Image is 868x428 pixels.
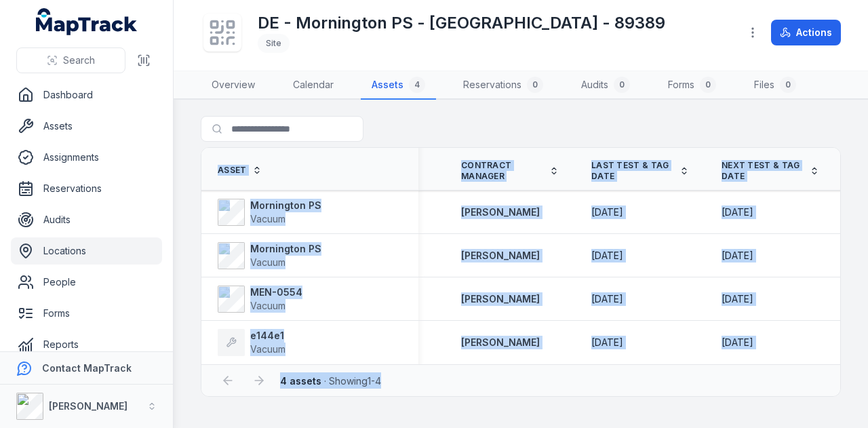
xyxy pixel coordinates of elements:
[250,256,285,268] span: Vacuum
[461,292,540,306] a: [PERSON_NAME]
[461,160,544,182] span: Contract Manager
[16,47,125,73] button: Search
[218,165,262,176] a: Asset
[570,71,641,100] a: Audits0
[591,206,623,219] time: 5/1/2025, 12:25:00 AM
[11,81,162,109] a: Dashboard
[282,71,344,100] a: Calendar
[218,199,321,226] a: Mornington PSVacuum
[250,300,285,311] span: Vacuum
[722,293,753,305] span: [DATE]
[11,331,162,358] a: Reports
[722,160,819,182] a: Next test & tag date
[722,250,753,261] span: [DATE]
[722,249,753,262] time: 11/1/25, 10:25:00 AM
[11,206,162,233] a: Audits
[591,160,689,182] a: Last Test & Tag Date
[250,199,321,212] strong: Mornington PS
[280,375,381,387] span: · Showing 1 - 4
[700,77,716,93] div: 0
[722,206,753,218] span: [DATE]
[614,77,630,93] div: 0
[591,336,623,348] span: [DATE]
[258,12,665,34] h1: DE - Mornington PS - [GEOGRAPHIC_DATA] - 89389
[63,54,95,67] span: Search
[218,165,247,176] span: Asset
[743,71,807,100] a: Files0
[722,336,753,349] time: 6/30/2025, 10:00:00 AM
[591,160,674,182] span: Last Test & Tag Date
[11,175,162,202] a: Reservations
[461,249,540,262] a: [PERSON_NAME]
[361,71,436,100] a: Assets4
[461,206,540,219] a: [PERSON_NAME]
[201,71,266,100] a: Overview
[250,343,285,355] span: Vacuum
[11,144,162,171] a: Assignments
[657,71,727,100] a: Forms0
[11,269,162,296] a: People
[258,34,290,53] div: Site
[722,160,804,182] span: Next test & tag date
[591,336,623,349] time: 12/30/2024, 11:00:00 AM
[280,375,321,387] strong: 4 assets
[409,77,425,93] div: 4
[591,249,623,262] time: 5/1/25, 11:25:00 AM
[250,329,285,343] strong: e144e1
[591,206,623,218] span: [DATE]
[591,292,623,306] time: 1/16/2025, 11:00:00 AM
[250,286,302,299] strong: MEN-0554
[461,336,540,349] a: [PERSON_NAME]
[527,77,543,93] div: 0
[218,286,302,313] a: MEN-0554Vacuum
[250,242,321,256] strong: Mornington PS
[452,71,554,100] a: Reservations0
[461,160,559,182] a: Contract Manager
[218,242,321,269] a: Mornington PSVacuum
[722,292,753,306] time: 7/16/2025, 10:00:00 AM
[11,113,162,140] a: Assets
[218,329,285,356] a: e144e1Vacuum
[49,400,127,412] strong: [PERSON_NAME]
[591,293,623,305] span: [DATE]
[722,206,753,219] time: 11/1/2025, 12:25:00 AM
[42,362,132,374] strong: Contact MapTrack
[250,213,285,225] span: Vacuum
[36,8,138,35] a: MapTrack
[722,336,753,348] span: [DATE]
[11,300,162,327] a: Forms
[771,20,841,45] button: Actions
[591,250,623,261] span: [DATE]
[780,77,796,93] div: 0
[11,237,162,265] a: Locations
